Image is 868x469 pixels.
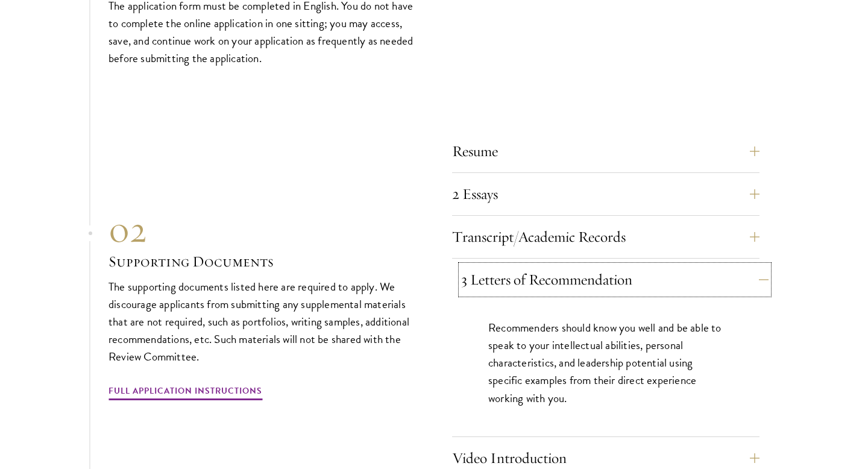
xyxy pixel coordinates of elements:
button: Resume [452,137,759,166]
a: Full Application Instructions [108,383,262,402]
h3: Supporting Documents [108,251,416,272]
div: 02 [108,208,416,251]
p: Recommenders should know you well and be able to speak to your intellectual abilities, personal c... [488,319,723,406]
button: 2 Essays [452,180,759,209]
button: Transcript/Academic Records [452,222,759,251]
button: 3 Letters of Recommendation [461,265,769,294]
p: The supporting documents listed here are required to apply. We discourage applicants from submitt... [108,278,416,365]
